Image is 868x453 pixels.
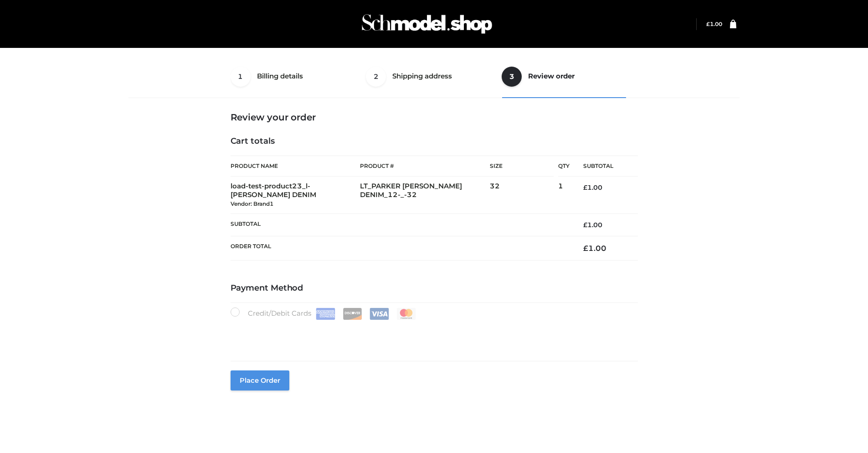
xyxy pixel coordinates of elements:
[231,136,638,146] h4: Cart totals
[231,156,360,177] th: Product Name
[706,21,722,27] a: £1.00
[359,6,495,42] img: Schmodel Admin 964
[583,221,602,229] bdi: 1.00
[231,112,638,123] h3: Review your order
[706,21,722,27] bdi: 1.00
[490,177,558,213] td: 32
[490,156,554,177] th: Size
[558,177,570,213] td: 1
[231,213,570,236] th: Subtotal
[396,308,416,320] img: Mastercard
[558,156,570,177] th: Qty
[370,308,389,320] img: Visa
[231,177,360,213] td: load-test-product23_l-[PERSON_NAME] DENIM
[583,244,606,253] bdi: 1.00
[231,236,570,260] th: Order Total
[316,308,335,320] img: Amex
[583,221,587,229] span: £
[360,177,490,213] td: LT_PARKER [PERSON_NAME] DENIM_12-_-32
[583,183,602,192] bdi: 1.00
[231,200,273,207] small: Vendor: Brand1
[570,156,638,177] th: Subtotal
[231,370,289,391] button: Place order
[583,244,588,253] span: £
[360,156,490,177] th: Product #
[231,283,638,293] h4: Payment Method
[343,308,362,320] img: Discover
[231,307,417,320] label: Credit/Debit Cards
[706,21,710,27] span: £
[229,318,636,351] iframe: Secure payment input frame
[583,183,587,192] span: £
